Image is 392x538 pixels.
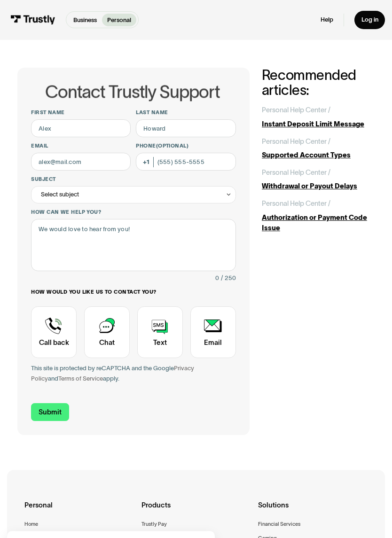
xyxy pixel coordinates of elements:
a: Personal Help Center /Withdrawal or Payout Delays [262,167,375,192]
input: Alex [31,119,131,137]
input: (555) 555-5555 [136,153,235,171]
input: Submit [31,403,69,421]
a: Personal Help Center /Supported Account Types [262,136,375,161]
label: Phone [136,142,235,149]
div: / 250 [221,273,236,283]
input: Howard [136,119,235,137]
form: Contact Trustly Support [31,109,235,421]
a: Personal Help Center /Instant Deposit Limit Message [262,105,375,129]
div: Personal Help Center / [262,136,330,147]
div: Instant Deposit Limit Message [262,119,375,129]
label: Last name [136,109,235,116]
div: Select subject [41,189,79,200]
h1: Contact Trustly Support [29,83,235,102]
label: Email [31,142,131,149]
label: How can we help you? [31,209,235,216]
h2: Recommended articles: [262,68,375,98]
a: Help [321,16,333,24]
span: (Optional) [156,143,188,148]
div: Withdrawal or Payout Delays [262,181,375,191]
div: Supported Account Types [262,150,375,160]
a: Personal [102,14,136,26]
a: Home [24,520,38,529]
p: Personal [107,16,131,24]
div: Personal [24,500,134,520]
div: Products [141,500,251,520]
div: Select subject [31,186,235,203]
img: Trustly Logo [10,15,55,24]
div: Personal Help Center / [262,198,330,209]
a: Financial Services [258,520,300,529]
a: Personal Help Center /Authorization or Payment Code Issue [262,198,375,233]
div: Authorization or Payment Code Issue [262,212,375,233]
label: First name [31,109,131,116]
input: alex@mail.com [31,153,131,171]
p: Business [73,16,97,24]
div: Solutions [258,500,368,520]
a: Terms of Service [58,375,103,382]
div: Personal Help Center / [262,105,330,115]
div: Log in [361,16,378,24]
div: This site is protected by reCAPTCHA and the Google and apply. [31,363,235,384]
label: How would you like us to contact you? [31,288,235,296]
a: Business [68,14,102,26]
div: 0 [215,273,219,283]
div: Personal Help Center / [262,167,330,178]
label: Subject [31,176,235,183]
a: Trustly Pay [141,520,167,529]
a: Log in [354,11,385,29]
